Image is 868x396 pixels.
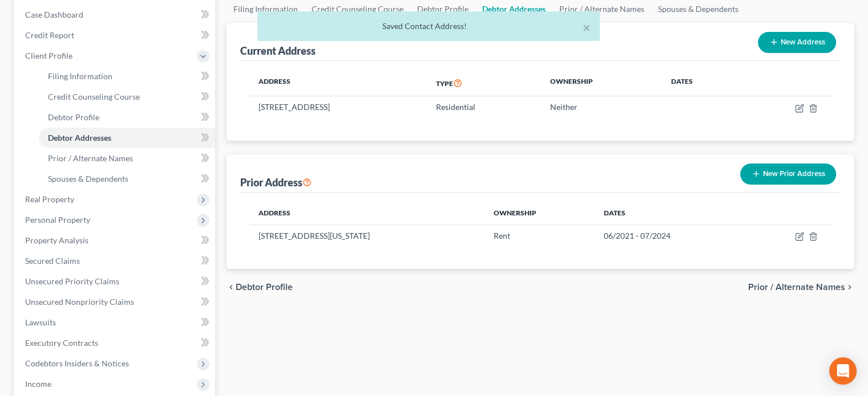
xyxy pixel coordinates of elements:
[25,338,98,348] span: Executory Contracts
[48,112,99,122] span: Debtor Profile
[25,317,56,327] span: Lawsuits
[484,224,595,246] td: Rent
[236,283,293,292] span: Debtor Profile
[39,148,215,169] a: Prior / Alternate Names
[39,66,215,87] a: Filing Information
[48,92,140,101] span: Credit Counseling Course
[39,87,215,107] a: Credit Counseling Course
[595,224,749,246] td: 06/2021 - 07/2024
[829,357,857,385] div: Open Intercom Messenger
[583,21,591,34] button: ×
[25,10,83,19] span: Case Dashboard
[25,256,80,266] span: Secured Claims
[662,70,741,96] th: Dates
[227,283,293,292] button: chevron_left Debtor Profile
[25,379,51,389] span: Income
[16,312,215,333] a: Lawsuits
[48,71,112,81] span: Filing Information
[595,202,749,224] th: Dates
[48,153,133,163] span: Prior / Alternate Names
[39,169,215,189] a: Spouses & Dependents
[16,271,215,292] a: Unsecured Priority Claims
[249,202,484,224] th: Address
[740,164,836,185] button: New Prior Address
[748,283,845,292] span: Prior / Alternate Names
[25,51,72,60] span: Client Profile
[427,96,541,118] td: Residential
[48,133,111,142] span: Debtor Addresses
[16,5,215,25] a: Case Dashboard
[39,107,215,128] a: Debtor Profile
[227,283,236,292] i: chevron_left
[25,215,90,224] span: Personal Property
[25,276,119,286] span: Unsecured Priority Claims
[240,175,312,189] div: Prior Address
[48,174,128,183] span: Spouses & Dependents
[25,194,74,204] span: Real Property
[240,44,316,58] div: Current Address
[541,96,662,118] td: Neither
[16,292,215,312] a: Unsecured Nonpriority Claims
[249,96,427,118] td: [STREET_ADDRESS]
[748,283,854,292] button: Prior / Alternate Names chevron_right
[249,224,484,246] td: [STREET_ADDRESS][US_STATE]
[39,128,215,148] a: Debtor Addresses
[249,70,427,96] th: Address
[16,230,215,251] a: Property Analysis
[484,202,595,224] th: Ownership
[16,251,215,271] a: Secured Claims
[541,70,662,96] th: Ownership
[25,358,129,368] span: Codebtors Insiders & Notices
[267,21,591,32] div: Saved Contact Address!
[25,235,88,245] span: Property Analysis
[427,70,541,96] th: Type
[16,333,215,353] a: Executory Contracts
[845,283,854,292] i: chevron_right
[25,297,134,307] span: Unsecured Nonpriority Claims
